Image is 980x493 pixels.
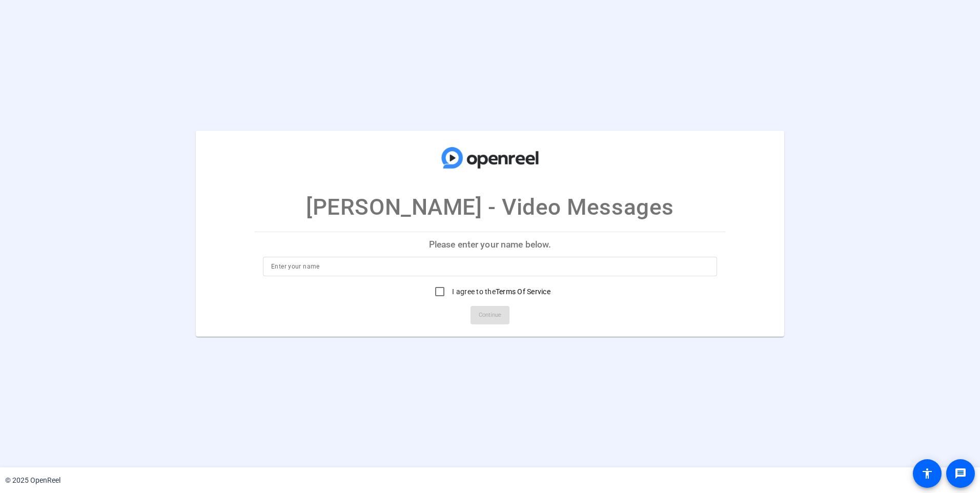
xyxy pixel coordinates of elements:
[271,260,709,273] input: Enter your name
[450,286,550,297] label: I agree to the
[5,475,60,486] div: © 2025 OpenReel
[921,467,933,480] mat-icon: accessibility
[306,190,674,224] p: [PERSON_NAME] - Video Messages
[255,232,725,257] p: Please enter your name below.
[954,467,967,480] mat-icon: message
[439,141,541,175] img: company-logo
[496,287,550,296] a: Terms Of Service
